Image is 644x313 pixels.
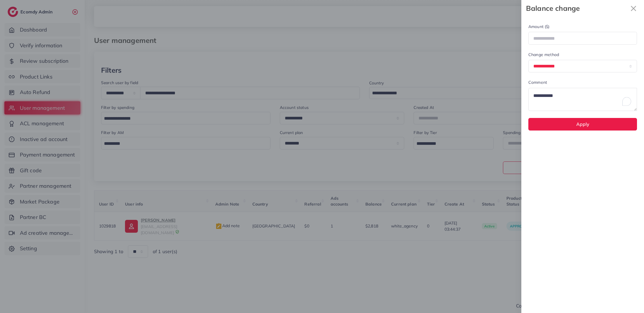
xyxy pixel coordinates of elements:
button: Close [628,2,639,14]
svg: x [628,3,639,14]
legend: Amount ($) [528,24,637,32]
button: Apply [528,118,637,131]
legend: Change method [528,52,637,60]
textarea: To enrich screen reader interactions, please activate Accessibility in Grammarly extension settings [528,88,637,111]
legend: Comment [528,79,637,88]
span: Apply [576,121,589,127]
strong: Balance change [526,3,628,13]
